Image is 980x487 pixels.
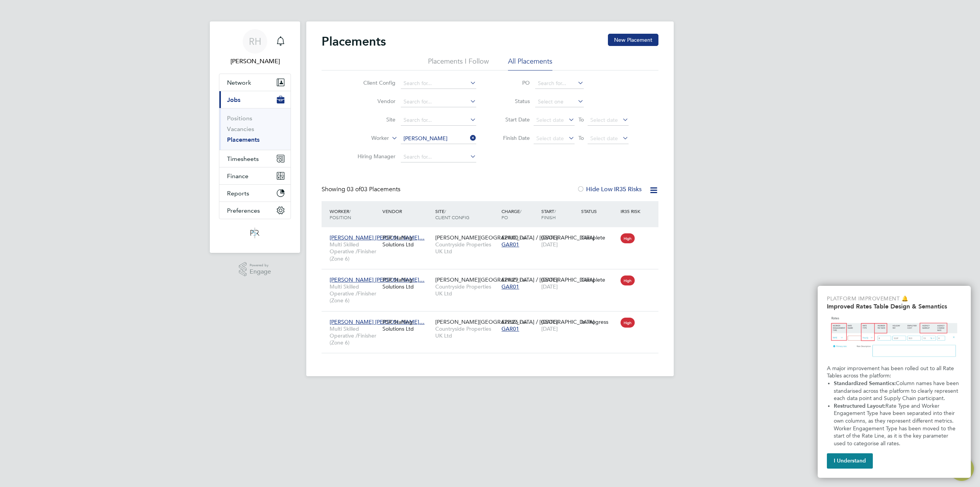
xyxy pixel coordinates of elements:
span: Select date [590,135,618,142]
strong: Restructured Layout: [834,403,885,409]
span: / Finish [541,208,556,220]
span: Jobs [227,96,240,103]
div: Showing [322,185,402,193]
div: [DATE] [539,272,579,294]
input: Select one [535,97,584,107]
h2: Placements [322,34,386,49]
span: Finance [227,172,248,180]
span: Multi Skilled Operative /Finisher (Zone 6) [330,325,379,346]
label: Worker [345,134,389,142]
label: PO [495,79,530,86]
span: / hr [520,319,526,325]
span: / Position [330,208,351,220]
span: / Client Config [435,208,469,220]
img: psrsolutions-logo-retina.png [248,227,262,239]
div: PSR Staffing Solutions Ltd [381,315,433,336]
span: RH [249,36,261,46]
p: A major improvement has been rolled out to all Rate Tables across the platform: [827,365,962,380]
label: Finish Date [495,134,530,141]
span: 03 Placements [347,185,400,193]
span: Select date [536,135,564,142]
div: In Progress [581,318,617,325]
div: Complete [581,276,617,283]
span: Countryside Properties UK Ltd [435,325,498,339]
span: GAR01 [501,325,519,332]
a: Vacancies [227,125,254,133]
div: Start [539,204,579,224]
span: [PERSON_NAME][GEOGRAPHIC_DATA] / [GEOGRAPHIC_DATA] [435,234,595,241]
span: [PERSON_NAME][GEOGRAPHIC_DATA] / [GEOGRAPHIC_DATA] [435,318,595,325]
input: Search for... [401,78,476,89]
span: £22.26 [501,318,518,325]
span: Countryside Properties UK Ltd [435,241,498,255]
div: PSR Staffing Solutions Ltd [381,272,433,294]
span: Timesheets [227,155,259,162]
img: Updated Rates Table Design & Semantics [827,313,962,362]
span: To [576,133,586,143]
input: Search for... [535,78,584,89]
div: PSR Staffing Solutions Ltd [381,230,433,252]
a: Go to home page [219,227,291,239]
input: Search for... [401,152,476,162]
span: Countryside Properties UK Ltd [435,283,498,297]
div: Improved Rate Table Semantics [818,286,971,478]
strong: Standardized Semantics: [834,380,896,387]
a: Positions [227,115,252,122]
a: Go to account details [219,29,291,66]
label: Start Date [495,116,530,123]
div: Complete [581,234,617,241]
span: [DATE] [541,325,558,332]
span: [PERSON_NAME][GEOGRAPHIC_DATA] / [GEOGRAPHIC_DATA] [435,276,595,283]
span: Rachel Harris [219,57,291,66]
span: / hr [520,235,526,241]
div: Charge [500,204,539,224]
span: 03 of [347,185,361,193]
label: Status [495,98,530,105]
span: Rate Type and Worker Engagement Type have been separated into their own columns, as they represen... [834,403,957,447]
span: Preferences [227,207,260,214]
span: Reports [227,190,249,197]
span: Powered by [250,262,271,269]
div: Status [579,204,619,218]
span: Select date [590,116,618,123]
div: Worker [328,204,381,224]
button: New Placement [608,34,658,46]
button: I Understand [827,453,873,469]
input: Search for... [401,133,476,144]
nav: Main navigation [210,21,300,253]
span: Engage [250,269,271,275]
span: Multi Skilled Operative /Finisher (Zone 6) [330,283,379,304]
label: Vendor [351,98,395,105]
span: [PERSON_NAME] [PERSON_NAME]… [330,276,425,283]
div: Vendor [381,204,433,218]
h2: Improved Rates Table Design & Semantics [827,303,962,310]
label: Site [351,116,395,123]
div: IR35 Risk [619,204,645,218]
input: Search for... [401,97,476,107]
span: Multi Skilled Operative /Finisher (Zone 6) [330,241,379,262]
span: To [576,115,586,125]
span: High [621,318,635,328]
span: [PERSON_NAME] [PERSON_NAME]… [330,234,425,241]
span: Select date [536,116,564,123]
li: Placements I Follow [428,57,489,71]
span: GAR01 [501,241,519,248]
p: Platform Improvement 🔔 [827,295,962,303]
span: / hr [520,277,526,283]
span: [DATE] [541,283,558,290]
span: High [621,275,635,285]
div: [DATE] [539,315,579,336]
a: Placements [227,136,260,143]
input: Search for... [401,115,476,126]
div: Site [433,204,500,224]
span: High [621,233,635,243]
label: Hiring Manager [351,153,395,160]
span: [DATE] [541,241,558,248]
li: All Placements [508,57,552,71]
label: Client Config [351,79,395,86]
span: Network [227,79,251,86]
span: Column names have been standarised across the platform to clearly represent each data point and S... [834,380,960,402]
span: GAR01 [501,283,519,290]
span: £24.29 [501,276,518,283]
span: £24.00 [501,234,518,241]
